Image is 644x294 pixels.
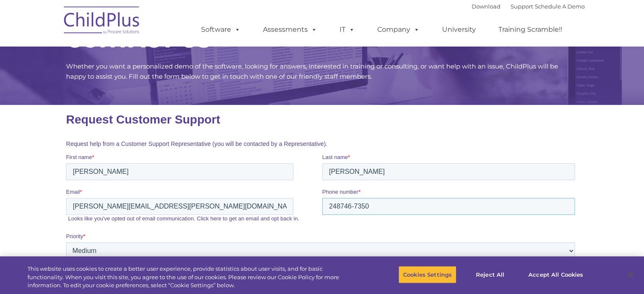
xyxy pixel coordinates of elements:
[331,21,363,38] a: IT
[434,21,484,38] a: University
[398,266,456,283] button: Cookies Settings
[256,84,292,90] span: Phone number
[472,3,500,10] a: Download
[621,265,640,284] button: Close
[511,3,533,10] a: Support
[60,0,144,43] img: ChildPlus by Procare Solutions
[524,266,588,283] button: Accept All Cookies
[2,110,233,117] a: Looks like you've opted out of email communication. Click here to get an email and opt back in.
[28,265,354,290] div: This website uses cookies to create a better user experience, provide statistics about user visit...
[66,62,558,80] span: Whether you want a personalized demo of the software, looking for answers, interested in training...
[535,3,585,10] a: Schedule A Demo
[369,21,428,38] a: Company
[490,21,571,38] a: Training Scramble!!
[193,21,249,38] a: Software
[472,3,585,10] font: |
[254,21,326,38] a: Assessments
[464,266,517,283] button: Reject All
[256,49,282,55] span: Last name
